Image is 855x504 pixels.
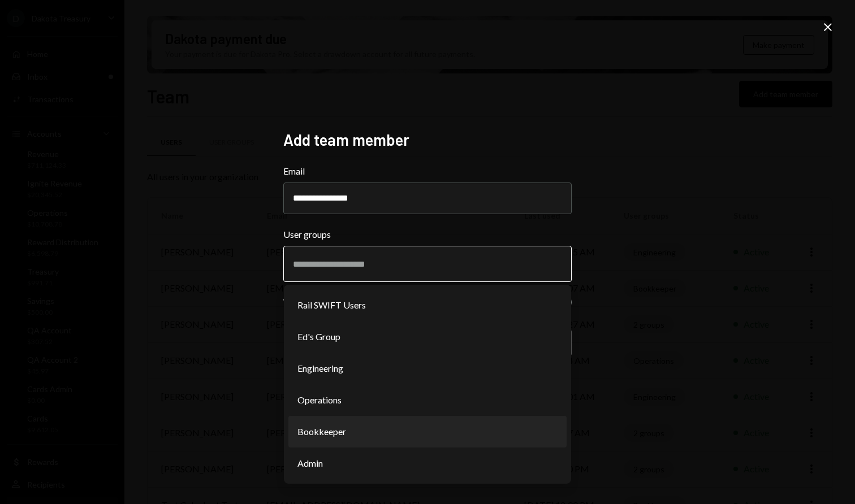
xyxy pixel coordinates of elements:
li: Bookkeeper [288,416,567,447]
li: Rail SWIFT Users [288,289,567,321]
div: View only Access [283,296,351,309]
label: User groups [283,228,572,241]
li: Ed's Group [288,321,567,353]
h2: Add team member [283,129,572,151]
li: Operations [288,384,567,416]
li: Admin [288,447,567,479]
label: Email [283,164,572,178]
li: Engineering [288,353,567,384]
